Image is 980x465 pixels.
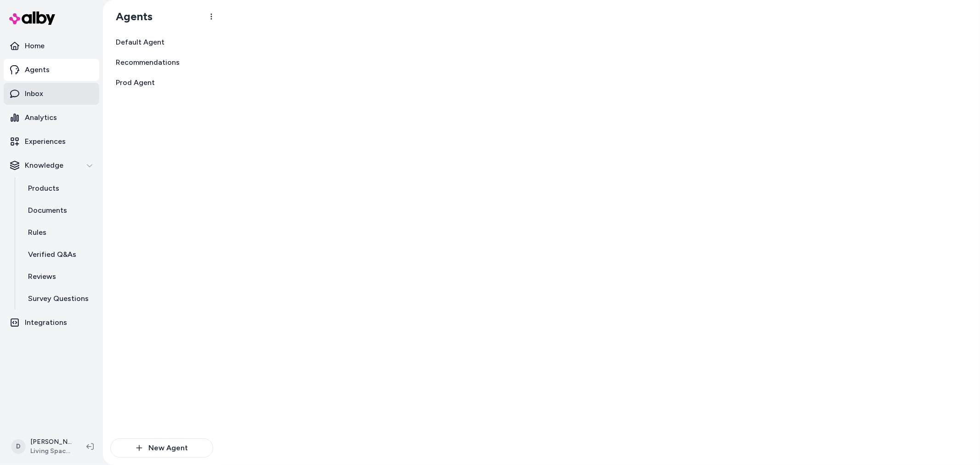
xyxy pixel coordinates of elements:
[25,160,63,171] p: Knowledge
[6,432,79,461] button: D[PERSON_NAME]Living Spaces
[19,288,99,310] a: Survey Questions
[28,183,59,194] p: Products
[4,130,99,153] a: Experiences
[30,447,72,456] span: Living Spaces
[9,11,55,25] img: alby Logo
[19,199,99,221] a: Documents
[25,112,57,123] p: Analytics
[4,35,99,57] a: Home
[28,249,76,260] p: Verified Q&As
[110,438,213,458] button: New Agent
[28,271,56,282] p: Reviews
[19,266,99,288] a: Reviews
[116,77,155,88] span: Prod Agent
[4,154,99,176] button: Knowledge
[116,37,164,48] span: Default Agent
[4,312,99,334] a: Integrations
[28,293,89,304] p: Survey Questions
[108,10,153,23] h1: Agents
[4,107,99,129] a: Analytics
[25,40,45,51] p: Home
[19,221,99,244] a: Rules
[19,244,99,266] a: Verified Q&As
[25,317,67,328] p: Integrations
[4,59,99,81] a: Agents
[25,136,66,147] p: Experiences
[110,74,213,92] a: Prod Agent
[28,227,46,238] p: Rules
[28,205,67,216] p: Documents
[25,88,43,99] p: Inbox
[19,177,99,199] a: Products
[11,439,26,454] span: D
[116,57,180,68] span: Recommendations
[110,53,213,72] a: Recommendations
[25,64,50,75] p: Agents
[30,437,72,447] p: [PERSON_NAME]
[4,83,99,105] a: Inbox
[110,33,213,51] a: Default Agent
